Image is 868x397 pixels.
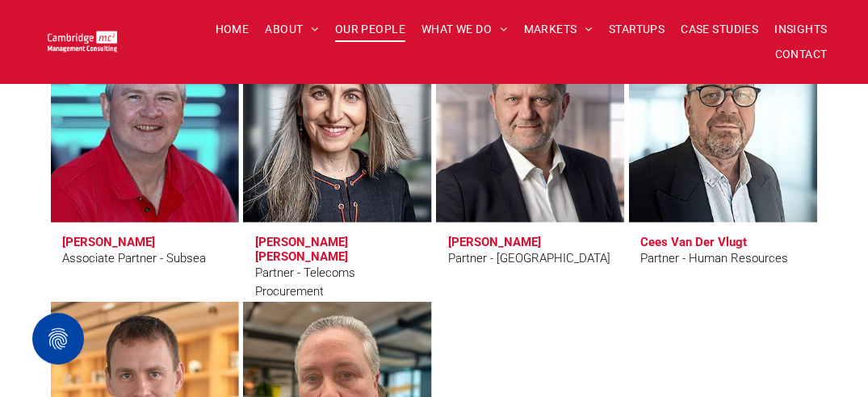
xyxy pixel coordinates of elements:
[255,235,420,264] h3: [PERSON_NAME] [PERSON_NAME]
[448,249,610,268] div: Partner - [GEOGRAPHIC_DATA]
[413,17,516,42] a: WHAT WE DO
[448,235,541,249] h3: [PERSON_NAME]
[208,17,258,42] a: HOME
[767,17,836,42] a: INSIGHTS
[673,17,767,42] a: CASE STUDIES
[255,264,420,300] div: Partner - Telecoms Procurement
[641,249,789,268] div: Partner - Human Resources
[767,42,836,67] a: CONTACT
[327,17,413,42] a: OUR PEOPLE
[63,235,156,249] h3: [PERSON_NAME]
[436,29,625,223] a: Jean-Pierre Vales | Partner - France | Cambridge Management Consulting
[63,249,207,268] div: Associate Partner - Subsea
[641,235,748,249] h3: Cees Van Der Vlugt
[516,17,601,42] a: MARKETS
[243,29,432,223] a: Elisabeth Rodrigues Simao | Partner - Telecoms Procurement
[629,29,818,223] a: Cees Van Der Vlugt | Partner - Human Resources | Cambridge Management Consulting
[48,33,116,50] a: Your Business Transformed | Cambridge Management Consulting
[48,31,116,52] img: Go to Homepage
[601,17,673,42] a: STARTUPS
[44,23,245,228] a: Julian Rawle | Associate Partner - Subsea | Cambridge Management Consulting
[257,17,327,42] a: ABOUT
